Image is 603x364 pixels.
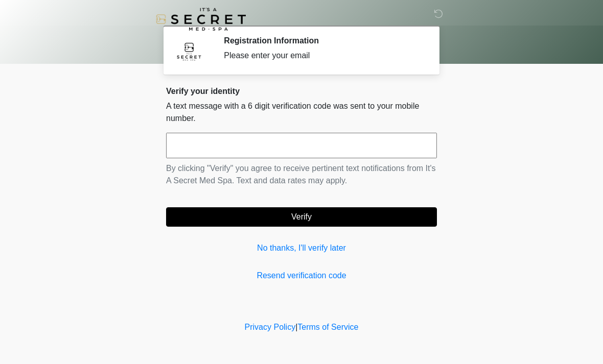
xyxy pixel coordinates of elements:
[166,100,437,125] p: A text message with a 6 digit verification code was sent to your mobile number.
[166,162,437,187] p: By clicking "Verify" you agree to receive pertinent text notifications from It's A Secret Med Spa...
[166,242,437,254] a: No thanks, I'll verify later
[297,323,358,331] a: Terms of Service
[166,270,437,282] a: Resend verification code
[166,207,437,227] button: Verify
[166,86,437,96] h2: Verify your identity
[295,323,297,331] a: |
[224,36,422,45] h2: Registration Information
[174,36,204,66] img: Agent Avatar
[156,8,246,31] img: It's A Secret Med Spa Logo
[224,50,422,62] div: Please enter your email
[245,323,296,331] a: Privacy Policy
